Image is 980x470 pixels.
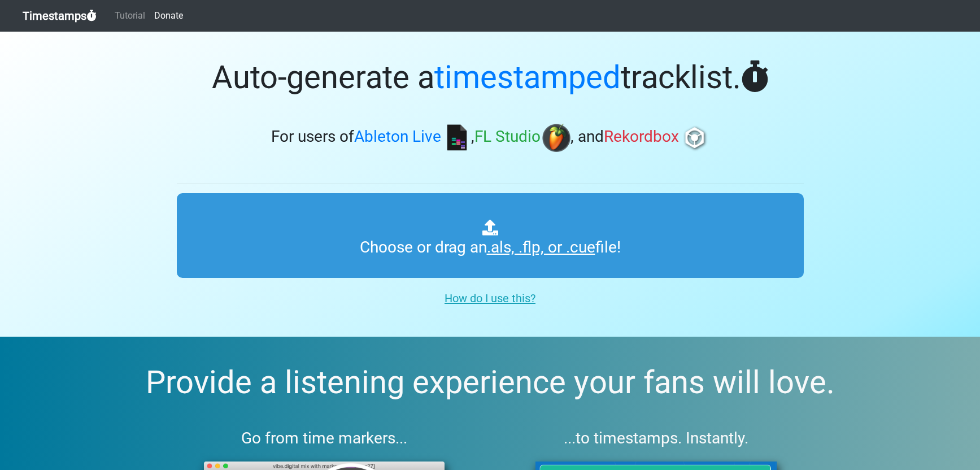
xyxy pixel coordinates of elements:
[434,59,621,96] span: timestamped
[354,128,441,146] span: Ableton Live
[177,124,804,152] h3: For users of , , and
[681,124,709,152] img: rb.png
[23,5,97,27] a: Timestamps
[177,59,804,97] h1: Auto-generate a tracklist.
[150,5,188,27] a: Donate
[474,128,541,146] span: FL Studio
[443,124,471,152] img: ableton.png
[27,364,953,402] h2: Provide a listening experience your fans will love.
[604,128,679,146] span: Rekordbox
[110,5,150,27] a: Tutorial
[177,429,472,448] h3: Go from time markers...
[445,291,535,305] u: How do I use this?
[542,124,570,152] img: fl.png
[508,429,804,448] h3: ...to timestamps. Instantly.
